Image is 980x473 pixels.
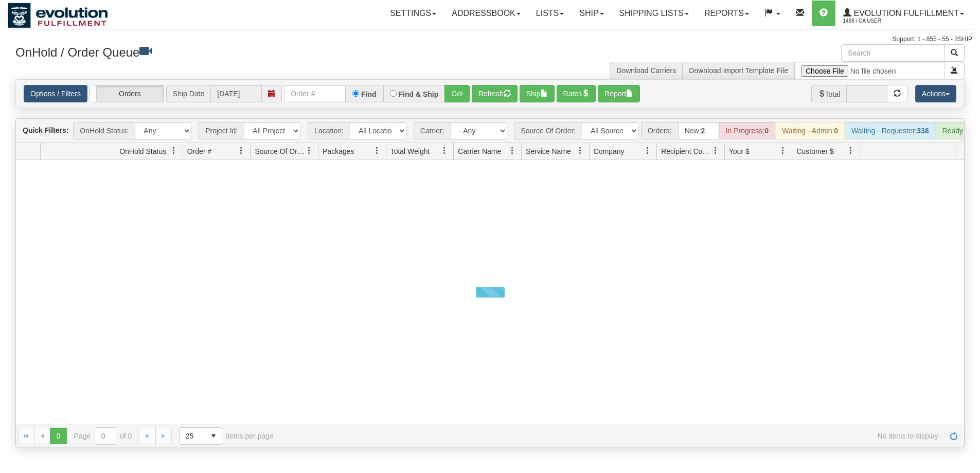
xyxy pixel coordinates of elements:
a: Customer $ filter column settings [842,142,860,160]
a: Download Carriers [616,66,676,75]
a: Total Weight filter column settings [436,142,453,160]
span: Orders: [641,122,678,139]
input: Import [795,62,945,79]
span: OnHold Status: [73,122,135,139]
button: Report [598,85,640,102]
span: 25 [186,431,199,441]
a: Addressbook [444,1,528,26]
label: Quick Filters: [23,125,68,135]
a: Carrier Name filter column settings [504,142,521,160]
button: Go! [444,85,470,102]
span: OnHold Status [119,146,166,156]
div: Support: 1 - 855 - 55 - 2SHIP [8,35,972,44]
iframe: chat widget [956,184,979,289]
label: Find [361,91,377,98]
span: Page of 0 [74,427,132,445]
a: Refresh [946,428,962,444]
span: select [205,428,222,444]
span: Page sizes drop down [179,427,222,445]
label: Find & Ship [399,91,439,98]
a: Your $ filter column settings [774,142,792,160]
span: 1488 / CA User [843,16,920,26]
button: Refresh [472,85,518,102]
div: Waiting - Admin: [775,122,845,139]
span: Total Weight [390,146,430,156]
button: Ship [520,85,555,102]
span: Carrier: [414,122,451,139]
strong: 2 [701,127,705,135]
span: Recipient Country [661,146,711,156]
a: Recipient Country filter column settings [707,142,724,160]
a: Options / Filters [24,85,87,102]
a: Lists [528,1,572,26]
span: No items to display [288,432,938,440]
a: Settings [382,1,444,26]
div: In Progress: [719,122,775,139]
button: Actions [915,85,956,102]
button: Rates [557,85,596,102]
span: Your $ [729,146,750,156]
span: Total [811,85,847,102]
span: items per page [179,427,274,445]
input: Search [841,44,945,62]
span: Ship Date [166,85,210,102]
a: Download Import Template File [689,66,788,75]
a: Ship [572,1,611,26]
div: New: [678,122,719,139]
span: Service Name [526,146,571,156]
a: Shipping lists [612,1,697,26]
strong: 0 [764,127,769,135]
a: OnHold Status filter column settings [165,142,183,160]
span: Order # [187,146,211,156]
strong: 0 [834,127,838,135]
span: Evolution Fulfillment [851,9,959,17]
img: logo1488.jpg [8,3,108,28]
label: Orders [90,85,164,102]
input: Order # [284,85,346,102]
a: Packages filter column settings [368,142,386,160]
h3: OnHold / Order Queue [15,44,483,59]
span: Location: [308,122,350,139]
span: Source Of Order: [514,122,582,139]
span: Project Id: [199,122,244,139]
a: Evolution Fulfillment 1488 / CA User [835,1,972,26]
span: Customer $ [796,146,833,156]
span: Carrier Name [458,146,501,156]
div: Waiting - Requester: [845,122,935,139]
span: Source Of Order [255,146,305,156]
a: Company filter column settings [639,142,656,160]
strong: 338 [917,127,929,135]
span: Page 0 [50,428,66,444]
a: Service Name filter column settings [572,142,589,160]
a: Source Of Order filter column settings [300,142,318,160]
a: Reports [697,1,757,26]
button: Search [944,44,965,62]
a: Order # filter column settings [233,142,250,160]
span: Company [594,146,625,156]
div: grid toolbar [16,119,964,143]
span: Packages [323,146,354,156]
